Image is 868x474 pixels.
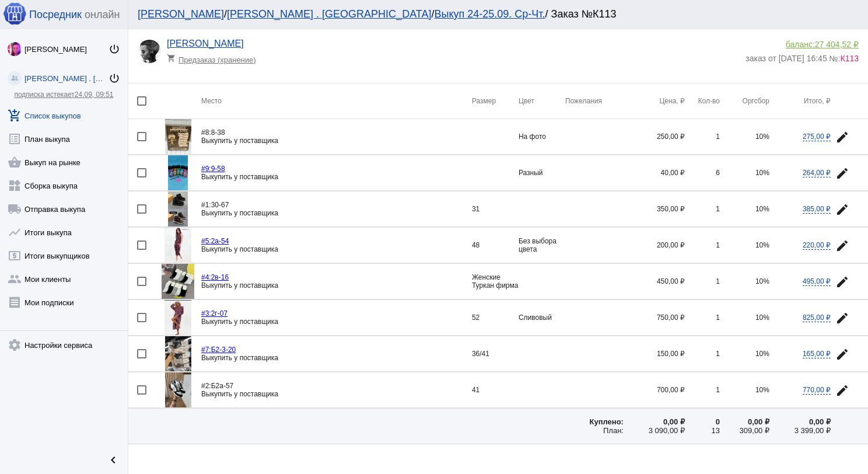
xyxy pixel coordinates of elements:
[201,128,225,137] span: 8-38
[519,83,565,119] th: Цвет
[201,309,211,318] span: #3:
[835,166,849,180] mat-icon: edit
[755,386,769,394] span: 10%
[8,272,22,286] mat-icon: group
[168,191,188,226] img: w3lwoh.jpg
[201,273,229,281] a: #4:2в-16
[201,382,211,390] span: #2:
[201,318,472,326] div: Выкупить у поставщика
[803,313,831,322] span: 825,00 ₽
[803,205,831,214] span: 385,00 ₽
[472,205,519,213] div: 31
[755,241,769,249] span: 10%
[201,237,229,245] a: #5:2а-54
[755,133,769,141] span: 10%
[164,300,191,335] img: WdMjSFLHpwZX_3qz11syDbjJqC2dz7TUnVv0TOh8RuTU-38lVETi-3DZPJPmD3ygZjKMxu1OyYFwEDNk4akQo0LF.jpg
[624,205,685,213] div: 350,00 ₽
[755,277,769,285] span: 10%
[472,241,519,249] div: 48
[769,417,831,426] div: 0,00 ₽
[24,74,108,83] div: [PERSON_NAME] . [GEOGRAPHIC_DATA]
[720,417,769,426] div: 0,00 ₽
[755,205,769,213] span: 10%
[840,54,859,63] span: К113
[168,155,188,190] img: G3l0xvc-W250gxp8tCWxFsHOj4KVVlDWO46EzH6rMAe0mFWN7znuUFzfRHqaGgeBnIAv7KjF-cQ2M8ihWoffcBKx.jpg
[201,137,472,145] div: Выкупить у поставщика
[803,241,831,250] span: 220,00 ₽
[835,384,849,398] mat-icon: edit
[835,203,849,217] mat-icon: edit
[108,43,120,55] mat-icon: power_settings_new
[565,83,624,119] th: Пожелания
[745,49,859,63] div: заказ от [DATE] 16:45 №:
[165,119,191,154] img: gMKtbs.jpg
[685,426,720,435] div: 13
[803,169,831,177] span: 264,00 ₽
[624,426,685,435] div: 3 090,00 ₽
[803,133,831,141] span: 275,00 ₽
[769,426,831,435] div: 3 399,00 ₽
[201,346,236,354] a: #7:Б2-3-20
[201,173,472,181] div: Выкупить у поставщика
[685,241,720,249] div: 1
[685,313,720,322] div: 1
[8,71,22,85] img: community_200.png
[685,83,720,119] th: Кол-во
[720,426,769,435] div: 309,00 ₽
[624,133,685,141] div: 250,00 ₽
[201,165,225,173] a: #9:9-58
[165,372,191,407] img: vA9oK6.jpg
[835,311,849,325] mat-icon: edit
[519,228,565,263] td: Без выбора цвета
[745,40,859,49] div: баланс:
[167,39,244,48] a: [PERSON_NAME]
[138,8,847,20] div: / / / Заказ №К113
[685,277,720,285] div: 1
[624,277,685,285] div: 450,00 ₽
[201,382,233,390] span: Б2а-57
[201,237,211,245] span: #5:
[624,350,685,358] div: 150,00 ₽
[8,249,22,263] mat-icon: local_atm
[8,295,22,309] mat-icon: receipt
[755,313,769,322] span: 10%
[803,386,831,395] span: 770,00 ₽
[167,54,178,62] mat-icon: shopping_cart
[201,165,211,173] span: #9:
[472,313,519,322] div: 52
[8,338,22,352] mat-icon: settings
[835,275,849,289] mat-icon: edit
[685,169,720,177] div: 6
[624,417,685,426] div: 0,00 ₽
[835,130,849,144] mat-icon: edit
[434,8,545,20] a: Выкуп 24-25.09. Ср-Чт.
[685,417,720,426] div: 0
[519,155,565,191] td: Разный
[755,169,769,177] span: 10%
[519,300,565,336] td: Сливовый
[472,386,519,394] div: 41
[3,2,26,25] img: apple-icon-60x60.png
[201,201,229,209] span: 30-67
[803,350,831,358] span: 165,00 ₽
[565,426,624,435] div: План:
[685,133,720,141] div: 1
[201,346,211,354] span: #7:
[8,179,22,193] mat-icon: widgets
[685,350,720,358] div: 1
[201,354,472,362] div: Выкупить у поставщика
[85,9,120,21] span: онлайн
[164,228,191,263] img: voHM9kcxg9sp41bgmAoLhcnD7ixGwgqrjLpbcH83FeUGDSaJt28bpofm7QzWPc3eKHPB14R7g1TkisMF14qdzoUX.jpg
[24,45,108,54] div: [PERSON_NAME]
[755,350,769,358] span: 10%
[108,72,120,84] mat-icon: power_settings_new
[14,90,113,99] a: подписка истекает24.09, 09:51
[106,453,120,467] mat-icon: chevron_left
[138,8,224,20] a: [PERSON_NAME]
[565,417,624,426] div: Куплено:
[201,128,211,137] span: #8:
[803,277,831,286] span: 495,00 ₽
[201,83,472,119] th: Место
[472,350,519,358] div: 36/41
[201,245,472,253] div: Выкупить у поставщика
